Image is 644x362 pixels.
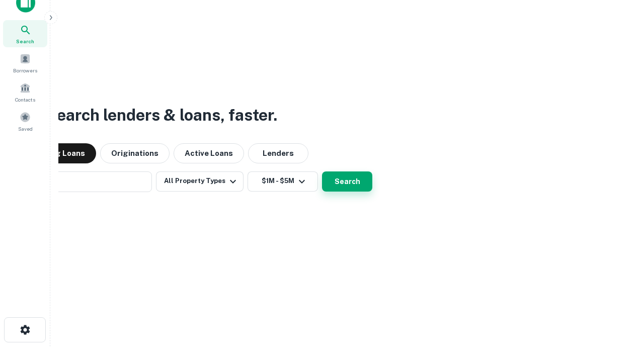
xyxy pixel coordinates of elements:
[16,37,34,45] span: Search
[3,49,47,76] a: Borrowers
[15,96,35,104] span: Contacts
[3,78,47,106] a: Contacts
[3,20,47,47] a: Search
[18,125,33,133] span: Saved
[174,143,244,163] button: Active Loans
[594,282,644,330] iframe: Chat Widget
[3,108,47,135] a: Saved
[322,171,372,192] button: Search
[100,143,170,163] button: Originations
[46,103,277,127] h3: Search lenders & loans, faster.
[248,143,308,163] button: Lenders
[248,171,318,192] button: $1M - $5M
[156,171,244,192] button: All Property Types
[13,66,37,74] span: Borrowers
